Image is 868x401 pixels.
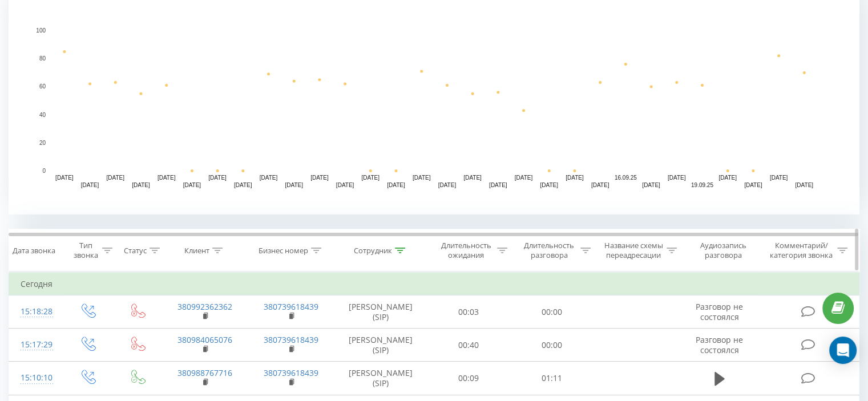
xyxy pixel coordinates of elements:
[770,175,788,181] text: [DATE]
[264,334,318,345] a: 380739618439
[515,175,533,181] text: [DATE]
[42,168,46,174] text: 0
[310,175,329,181] text: [DATE]
[184,246,209,256] div: Клиент
[72,241,99,260] div: Тип звонка
[438,241,495,260] div: Длительность ожидания
[744,182,762,188] text: [DATE]
[696,334,743,355] span: Разговор не состоялся
[260,175,278,181] text: [DATE]
[39,140,46,146] text: 20
[158,175,176,181] text: [DATE]
[691,182,713,188] text: 19.09.25
[510,295,593,329] td: 00:00
[285,182,303,188] text: [DATE]
[427,362,510,395] td: 00:09
[234,182,252,188] text: [DATE]
[438,182,457,188] text: [DATE]
[208,175,227,181] text: [DATE]
[387,182,405,188] text: [DATE]
[413,175,431,181] text: [DATE]
[177,334,232,345] a: 380984065076
[566,175,584,181] text: [DATE]
[615,175,637,181] text: 16.09.25
[510,329,593,362] td: 00:00
[591,182,609,188] text: [DATE]
[510,362,593,395] td: 01:11
[768,241,834,260] div: Комментарий/категория звонка
[520,241,578,260] div: Длительность разговора
[39,84,46,90] text: 60
[264,367,318,378] a: 380739618439
[696,301,743,322] span: Разговор не состоялся
[13,246,55,256] div: Дата звонка
[132,182,150,188] text: [DATE]
[177,301,232,312] a: 380992362362
[795,182,813,188] text: [DATE]
[362,175,380,181] text: [DATE]
[81,182,99,188] text: [DATE]
[55,175,74,181] text: [DATE]
[124,246,147,256] div: Статус
[336,182,354,188] text: [DATE]
[183,182,201,188] text: [DATE]
[427,295,510,329] td: 00:03
[21,334,51,356] div: 15:17:29
[642,182,660,188] text: [DATE]
[354,246,392,256] div: Сотрудник
[463,175,482,181] text: [DATE]
[107,175,125,181] text: [DATE]
[177,367,232,378] a: 380988767716
[334,362,427,395] td: [PERSON_NAME] (SIP)
[540,182,558,188] text: [DATE]
[39,112,46,118] text: 40
[259,246,308,256] div: Бизнес номер
[690,241,757,260] div: Аудиозапись разговора
[427,329,510,362] td: 00:40
[604,241,664,260] div: Название схемы переадресации
[334,295,427,329] td: [PERSON_NAME] (SIP)
[39,55,46,62] text: 80
[334,329,427,362] td: [PERSON_NAME] (SIP)
[829,337,857,364] div: Open Intercom Messenger
[489,182,507,188] text: [DATE]
[36,27,46,34] text: 100
[264,301,318,312] a: 380739618439
[718,175,737,181] text: [DATE]
[668,175,686,181] text: [DATE]
[9,273,859,295] td: Сегодня
[21,301,51,323] div: 15:18:28
[21,367,51,389] div: 15:10:10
